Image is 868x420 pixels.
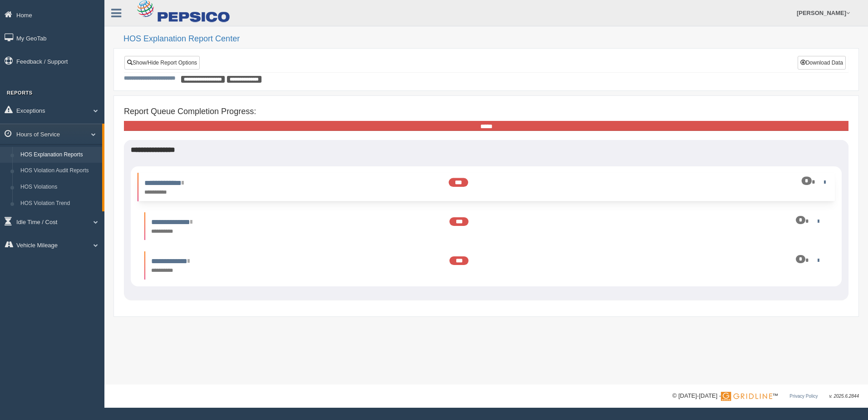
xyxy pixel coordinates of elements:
[124,56,200,70] a: Show/Hide Report Options
[123,35,859,44] h2: HOS Explanation Report Center
[144,212,828,240] li: Expand
[798,56,846,70] button: Download Data
[829,394,859,399] span: v. 2025.6.2844
[138,173,835,201] li: Expand
[144,251,828,279] li: Expand
[721,392,772,401] img: Gridline
[124,107,848,116] h4: Report Queue Completion Progress:
[672,391,859,401] div: © [DATE]-[DATE] - ™
[16,147,102,163] a: HOS Explanation Reports
[789,394,818,399] a: Privacy Policy
[16,163,102,179] a: HOS Violation Audit Reports
[16,179,102,195] a: HOS Violations
[16,195,102,212] a: HOS Violation Trend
